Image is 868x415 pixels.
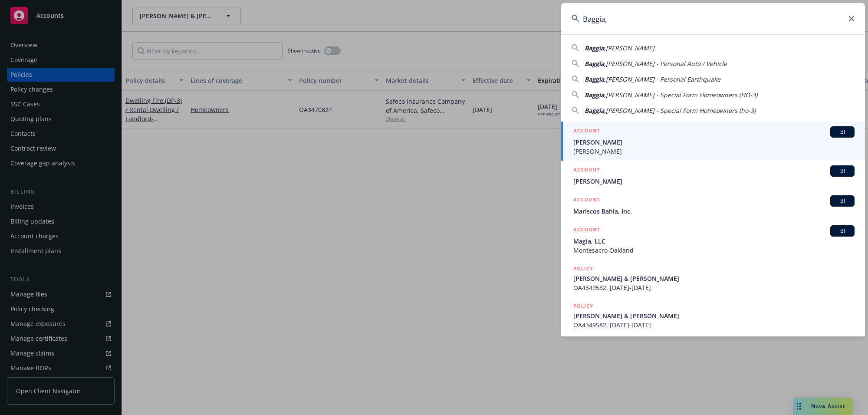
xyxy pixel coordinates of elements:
[573,126,600,137] h5: ACCOUNT
[585,59,606,68] span: Baggia,
[561,3,865,34] input: Search...
[561,297,865,334] a: POLICY[PERSON_NAME] & [PERSON_NAME]OA4349582, [DATE]-[DATE]
[573,165,600,176] h5: ACCOUNT
[573,283,855,292] span: OA4349582, [DATE]-[DATE]
[606,44,654,52] span: [PERSON_NAME]
[561,221,865,260] a: ACCOUNTBIMagia, LLCMontesacro Oakland
[561,191,865,221] a: ACCOUNTBIMariscos Bahia, Inc.
[585,91,606,99] span: Baggia,
[573,320,855,329] span: OA4349582, [DATE]-[DATE]
[834,128,851,136] span: BI
[573,177,855,186] span: [PERSON_NAME]
[561,260,865,297] a: POLICY[PERSON_NAME] & [PERSON_NAME]OA4349582, [DATE]-[DATE]
[561,161,865,191] a: ACCOUNTBI[PERSON_NAME]
[573,246,855,255] span: Montesacro Oakland
[606,59,727,68] span: [PERSON_NAME] - Personal Auto / Vehicle
[573,147,855,156] span: [PERSON_NAME]
[573,237,855,246] span: Magia, LLC
[606,91,757,99] span: [PERSON_NAME] - Special Form Homeowners (HO-3)
[606,75,720,83] span: [PERSON_NAME] - Personal Earthquake
[834,167,851,175] span: BI
[573,274,855,283] span: [PERSON_NAME] & [PERSON_NAME]
[573,207,855,216] span: Mariscos Bahia, Inc.
[561,122,865,161] a: ACCOUNTBI[PERSON_NAME][PERSON_NAME]
[585,44,606,52] span: Baggia,
[834,197,851,205] span: BI
[573,225,600,236] h5: ACCOUNT
[834,227,851,235] span: BI
[573,264,593,273] h5: POLICY
[573,195,600,206] h5: ACCOUNT
[573,311,855,320] span: [PERSON_NAME] & [PERSON_NAME]
[573,302,593,310] h5: POLICY
[585,75,606,83] span: Baggia,
[573,138,855,147] span: [PERSON_NAME]
[585,106,606,115] span: Baggia,
[606,106,756,115] span: [PERSON_NAME] - Special Form Homeowners (ho-3)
